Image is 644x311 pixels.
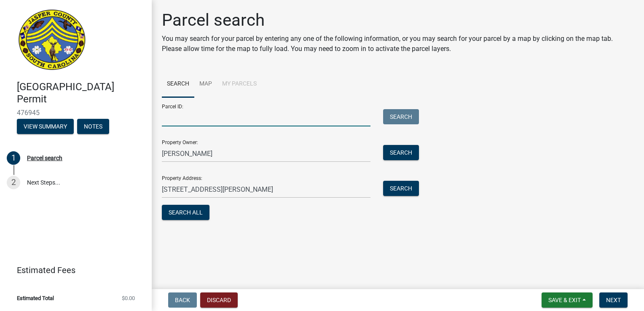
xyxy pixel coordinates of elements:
div: Parcel search [27,155,62,161]
button: Discard [200,292,238,308]
wm-modal-confirm: Summary [17,123,74,130]
span: 476945 [17,109,135,117]
p: You may search for your parcel by entering any one of the following information, or you may searc... [162,34,634,54]
button: Next [599,292,628,308]
h4: [GEOGRAPHIC_DATA] Permit [17,81,145,105]
h1: Parcel search [162,10,634,30]
img: Jasper County, South Carolina [17,9,87,72]
wm-modal-confirm: Notes [77,123,109,130]
button: Notes [77,119,109,134]
span: Next [606,297,621,303]
button: Search [383,145,419,160]
span: Estimated Total [17,295,54,301]
div: 2 [7,176,20,189]
a: Estimated Fees [7,262,138,279]
div: 1 [7,151,20,165]
button: View Summary [17,119,74,134]
button: Search [383,109,419,124]
span: Back [175,297,190,303]
button: Back [168,292,197,308]
span: $0.00 [122,295,135,301]
a: Map [194,71,217,98]
span: Save & Exit [548,297,581,303]
button: Search All [162,205,209,220]
button: Search [383,181,419,196]
a: Search [162,71,194,98]
button: Save & Exit [542,292,593,308]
